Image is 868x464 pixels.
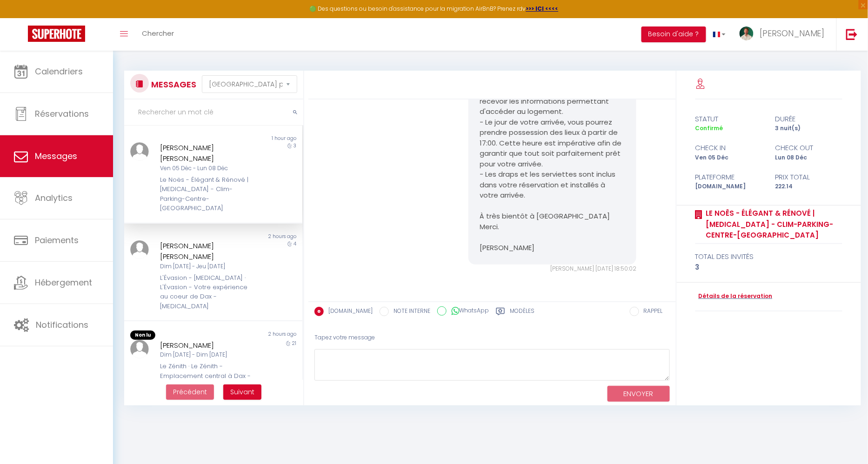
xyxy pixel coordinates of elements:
span: Hébergement [35,277,92,288]
div: Le Noës - Élégant & Rénové | [MEDICAL_DATA] - Clim-Parking-Centre-[GEOGRAPHIC_DATA] [160,175,252,213]
img: ... [130,142,149,161]
label: [DOMAIN_NAME] [324,307,373,317]
img: ... [130,340,149,358]
span: 3 [294,142,296,149]
label: WhatsApp [447,306,489,317]
span: 4 [294,240,296,247]
input: Rechercher un mot clé [124,99,303,126]
a: Le Noës - Élégant & Rénové | [MEDICAL_DATA] - Clim-Parking-Centre-[GEOGRAPHIC_DATA] [703,208,843,241]
label: Modèles [510,307,534,318]
p: - Les draps et les serviettes sont inclus dans votre réservation et installés à votre arrivée. [480,169,625,201]
span: 21 [292,340,296,347]
span: Chercher [142,28,174,38]
a: ... [PERSON_NAME] [733,18,836,51]
span: Notifications [36,319,88,331]
div: 2 hours ago [214,233,303,240]
img: Super Booking [28,26,85,42]
p: À très bientôt à [GEOGRAPHIC_DATA] [480,201,625,222]
div: 3 [695,262,843,273]
label: RAPPEL [639,307,663,317]
span: Messages [35,150,77,162]
div: Prix total [769,172,849,183]
div: 222.14 [769,182,849,191]
div: Dim [DATE] - Jeu [DATE] [160,262,252,271]
button: Previous [166,384,214,400]
div: statut [689,113,769,125]
p: - Le jour de votre arrivée, vous pourrez prendre possession des lieux à partir de 17:00. Cette he... [480,117,625,170]
span: Réservations [35,108,89,119]
div: L'Évasion - [MEDICAL_DATA] · L'Évasion - Votre expérience au coeur de Dax - [MEDICAL_DATA] [160,273,252,312]
div: total des invités [695,251,843,262]
img: ... [740,27,754,40]
h3: MESSAGES [149,74,196,95]
div: 3 nuit(s) [769,124,849,133]
div: check out [769,142,849,153]
div: Lun 08 Déc [769,153,849,162]
button: Next [223,384,261,400]
div: Tapez votre message [314,326,670,349]
div: 1 hour ago [214,135,303,142]
div: [PERSON_NAME] [160,340,252,351]
span: Paiements [35,234,79,246]
span: [PERSON_NAME] [760,27,825,39]
span: Précédent [173,387,207,397]
label: NOTE INTERNE [389,307,430,317]
div: Plateforme [689,172,769,183]
button: ENVOYER [608,386,670,402]
div: [PERSON_NAME] [PERSON_NAME] [160,240,252,262]
a: Chercher [135,18,181,51]
button: Besoin d'aide ? [641,27,706,42]
div: 2 hours ago [214,331,303,340]
div: check in [689,142,769,153]
p: Merci. [480,222,625,232]
a: Détails de la réservation [695,292,773,301]
div: Le Zénith · Le Zénith - Emplacement central à Dax - T2 [160,362,252,390]
span: Analytics [35,192,73,204]
img: ... [130,240,149,259]
div: [PERSON_NAME] [PERSON_NAME] [160,142,252,164]
div: [PERSON_NAME] [DATE] 18:50:02 [468,265,637,273]
div: durée [769,113,849,125]
img: logout [846,28,858,40]
div: [DOMAIN_NAME] [689,182,769,191]
a: >>> ICI <<<< [526,5,559,13]
span: Non lu [130,331,155,340]
span: Suivant [230,387,254,397]
div: Ven 05 Déc - Lun 08 Déc [160,164,252,173]
div: Dim [DATE] - Dim [DATE] [160,351,252,359]
p: [PERSON_NAME] [480,243,625,253]
span: Confirmé [695,124,723,132]
div: Ven 05 Déc [689,153,769,162]
span: Calendriers [35,66,83,77]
